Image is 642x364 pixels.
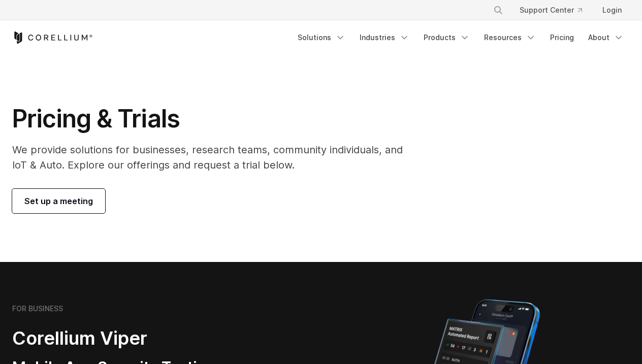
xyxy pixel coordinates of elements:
h1: Pricing & Trials [12,104,417,134]
p: We provide solutions for businesses, research teams, community individuals, and IoT & Auto. Explo... [12,142,417,173]
div: Navigation Menu [292,28,630,47]
a: Products [418,28,476,47]
a: Industries [354,28,415,47]
h2: Corellium Viper [12,327,272,350]
a: Login [594,1,630,19]
span: Set up a meeting [24,195,93,207]
div: Navigation Menu [481,1,630,19]
a: Pricing [544,28,580,47]
a: Corellium Home [12,31,93,44]
a: Support Center [511,1,590,19]
a: Resources [478,28,542,47]
h6: FOR BUSINESS [12,304,63,313]
button: Search [489,1,507,19]
a: About [582,28,630,47]
a: Solutions [292,28,351,47]
a: Set up a meeting [12,189,105,213]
